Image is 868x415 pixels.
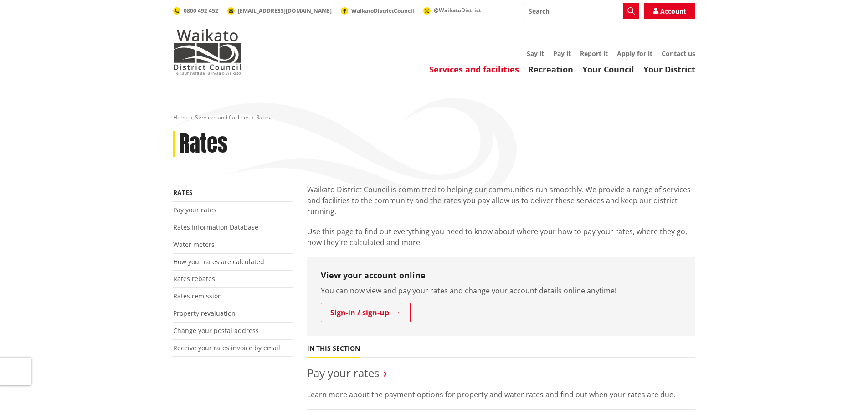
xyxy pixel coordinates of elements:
[528,64,573,75] a: Recreation
[173,292,222,300] a: Rates remission
[173,188,193,197] a: Rates
[179,131,228,157] h1: Rates
[307,226,695,248] p: Use this page to find out everything you need to know about where your how to pay your rates, whe...
[173,257,264,266] a: How your rates are calculated
[173,29,241,75] img: Waikato District Council - Te Kaunihera aa Takiwaa o Waikato
[307,365,379,380] a: Pay your rates
[173,223,258,231] a: Rates Information Database
[307,184,695,217] p: Waikato District Council is committed to helping our communities run smoothly. We provide a range...
[321,303,411,322] a: Sign-in / sign-up
[617,49,652,58] a: Apply for it
[173,309,236,318] a: Property revaluation
[644,3,695,19] a: Account
[527,49,544,58] a: Say it
[173,113,189,121] a: Home
[553,49,571,58] a: Pay it
[184,7,218,15] span: 0800 492 452
[307,389,695,400] p: Learn more about the payment options for property and water rates and find out when your rates ar...
[662,49,695,58] a: Contact us
[321,271,682,281] h3: View your account online
[341,7,414,15] a: WaikatoDistrictCouncil
[238,7,332,15] span: [EMAIL_ADDRESS][DOMAIN_NAME]
[173,7,218,15] a: 0800 492 452
[434,6,481,14] span: @WaikatoDistrict
[321,285,682,296] p: You can now view and pay your rates and change your account details online anytime!
[423,6,481,14] a: @WaikatoDistrict
[643,64,695,75] a: Your District
[307,345,360,353] h5: In this section
[256,113,270,121] span: Rates
[173,240,215,249] a: Water meters
[429,64,519,75] a: Services and facilities
[523,3,639,19] input: Search input
[173,343,280,352] a: Receive your rates invoice by email
[582,64,634,75] a: Your Council
[173,205,216,214] a: Pay your rates
[195,113,250,121] a: Services and facilities
[173,274,215,283] a: Rates rebates
[173,114,695,122] nav: breadcrumb
[227,7,332,15] a: [EMAIL_ADDRESS][DOMAIN_NAME]
[580,49,608,58] a: Report it
[173,326,259,335] a: Change your postal address
[351,7,414,15] span: WaikatoDistrictCouncil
